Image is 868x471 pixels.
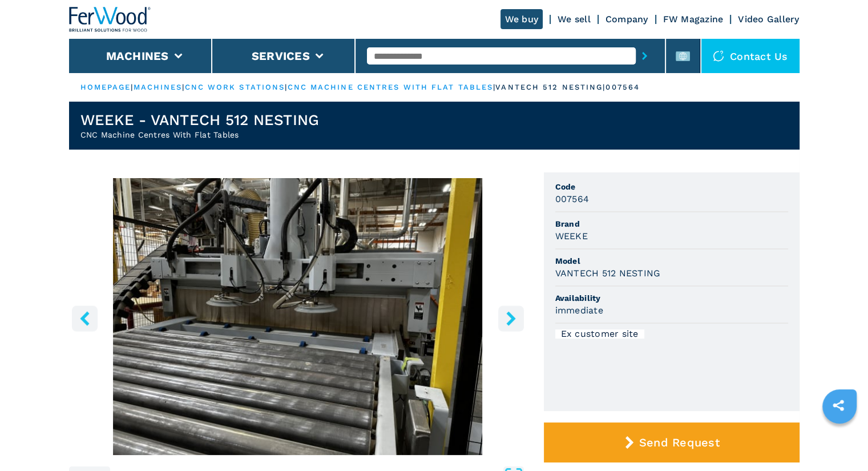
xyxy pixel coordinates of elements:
[287,83,493,91] a: cnc machine centres with flat tables
[69,178,527,455] div: Go to Slide 7
[495,82,605,92] p: vantech 512 nesting |
[80,83,131,91] a: HOMEPAGE
[819,420,859,462] iframe: Chat
[555,230,588,243] h3: WEEKE
[663,14,724,25] a: FW Magazine
[493,83,495,91] span: |
[639,436,720,449] span: Send Request
[185,83,285,91] a: cnc work stations
[106,49,169,63] button: Machines
[555,304,603,317] h3: immediate
[555,267,661,280] h3: VANTECH 512 NESTING
[498,305,524,331] button: right-button
[80,129,320,140] h2: CNC Machine Centres With Flat Tables
[131,83,133,91] span: |
[555,218,788,230] span: Brand
[285,83,287,91] span: |
[555,255,788,267] span: Model
[69,178,527,455] img: CNC Machine Centres With Flat Tables WEEKE VANTECH 512 NESTING
[555,292,788,304] span: Availability
[544,422,800,462] button: Send Request
[134,83,183,91] a: machines
[605,82,640,92] p: 007564
[605,14,648,25] a: Company
[558,14,591,25] a: We sell
[500,9,543,29] a: We buy
[182,83,184,91] span: |
[713,50,724,62] img: Contact us
[555,192,590,206] h3: 007564
[80,111,320,129] h1: WEEKE - VANTECH 512 NESTING
[555,329,644,339] div: Ex customer site
[72,305,98,331] button: left-button
[69,7,151,32] img: Ferwood
[252,49,310,63] button: Services
[824,391,853,420] a: sharethis
[555,181,788,192] span: Code
[738,14,799,25] a: Video Gallery
[636,43,653,69] button: submit-button
[701,39,800,73] div: Contact us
